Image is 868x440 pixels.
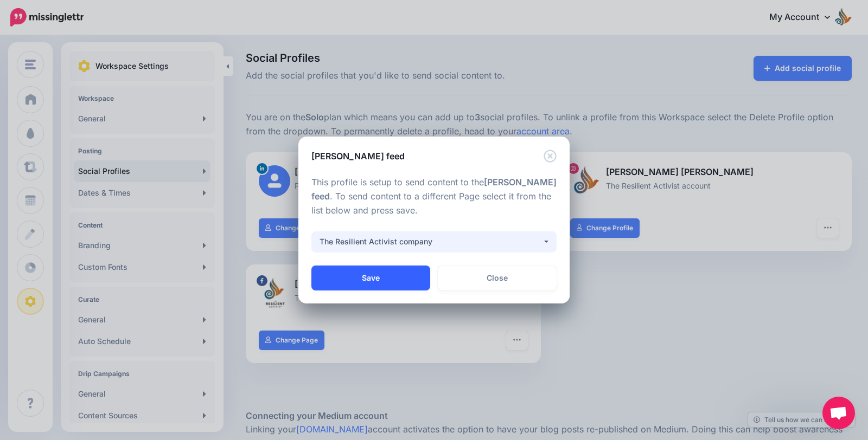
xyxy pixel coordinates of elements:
p: This profile is setup to send content to the . To send content to a different Page select it from... [311,176,557,218]
button: The Resilient Activist company [311,231,557,253]
div: The Resilient Activist company [320,235,542,248]
a: Close [438,266,557,290]
h5: [PERSON_NAME] feed [311,150,405,163]
button: Close [544,150,557,163]
button: Save [311,266,430,290]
